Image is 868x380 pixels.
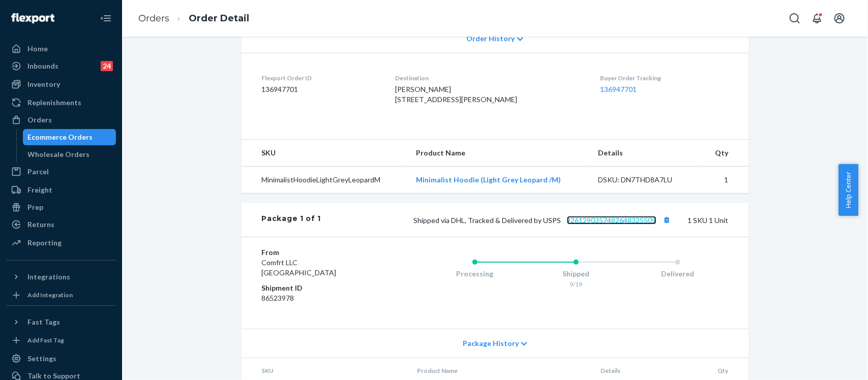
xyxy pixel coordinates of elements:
[6,269,116,285] button: Integrations
[6,314,116,330] button: Fast Tags
[189,13,249,24] a: Order Detail
[395,85,517,104] span: [PERSON_NAME] [STREET_ADDRESS][PERSON_NAME]
[6,58,116,74] a: Inbounds24
[525,280,627,289] div: 9/19
[6,76,116,92] a: Inventory
[262,293,383,303] dd: 86523978
[96,8,116,28] button: Close Navigation
[27,202,43,212] div: Prep
[27,354,56,364] div: Settings
[28,132,93,142] div: Ecommerce Orders
[27,61,58,71] div: Inbounds
[27,336,64,344] div: Add Fast Tag
[414,216,674,225] span: Shipped via DHL, Tracked & Delivered by USPS
[416,175,561,184] a: Minimalist Hoodie (Light Grey Leopard /M)
[408,140,590,167] th: Product Name
[27,185,52,195] div: Freight
[262,84,379,94] dd: 136947701
[6,351,116,367] a: Settings
[23,146,116,163] a: Wholesale Orders
[27,167,49,177] div: Parcel
[6,334,116,346] a: Add Fast Tag
[27,44,48,54] div: Home
[262,258,337,277] span: Comfrt LLC [GEOGRAPHIC_DATA]
[130,4,257,34] ol: breadcrumbs
[598,175,694,185] div: DSKU: DN7THD8A7LU
[6,289,116,301] a: Add Integration
[321,213,728,227] div: 1 SKU 1 Unit
[27,238,62,248] div: Reporting
[702,140,749,167] th: Qty
[23,129,116,145] a: Ecommerce Orders
[242,167,408,194] td: MinimalistHoodieLightGreyLeopardM
[101,61,113,71] div: 24
[807,8,827,28] button: Open notifications
[395,74,584,82] dt: Destination
[27,272,70,282] div: Integrations
[6,199,116,215] a: Prep
[463,338,519,349] span: Package History
[601,74,729,82] dt: Buyer Order Tracking
[27,291,73,299] div: Add Integration
[6,182,116,198] a: Freight
[262,283,383,293] dt: Shipment ID
[627,269,729,279] div: Delivered
[27,79,60,89] div: Inventory
[829,8,850,28] button: Open account menu
[525,269,627,279] div: Shipped
[242,140,408,167] th: SKU
[27,98,81,108] div: Replenishments
[567,216,656,225] a: 9261290357482648325509
[702,167,749,194] td: 1
[661,213,674,227] button: Copy tracking number
[138,13,169,24] a: Orders
[28,149,90,160] div: Wholesale Orders
[466,34,515,44] span: Order History
[27,219,54,230] div: Returns
[601,85,637,93] a: 136947701
[6,235,116,251] a: Reporting
[11,13,54,23] img: Flexport logo
[27,317,60,327] div: Fast Tags
[6,112,116,128] a: Orders
[262,74,379,82] dt: Flexport Order ID
[262,213,321,227] div: Package 1 of 1
[6,94,116,111] a: Replenishments
[785,8,805,28] button: Open Search Box
[262,247,383,258] dt: From
[424,269,526,279] div: Processing
[27,115,52,125] div: Orders
[590,140,702,167] th: Details
[839,164,858,216] button: Help Center
[6,41,116,57] a: Home
[6,164,116,180] a: Parcel
[6,216,116,233] a: Returns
